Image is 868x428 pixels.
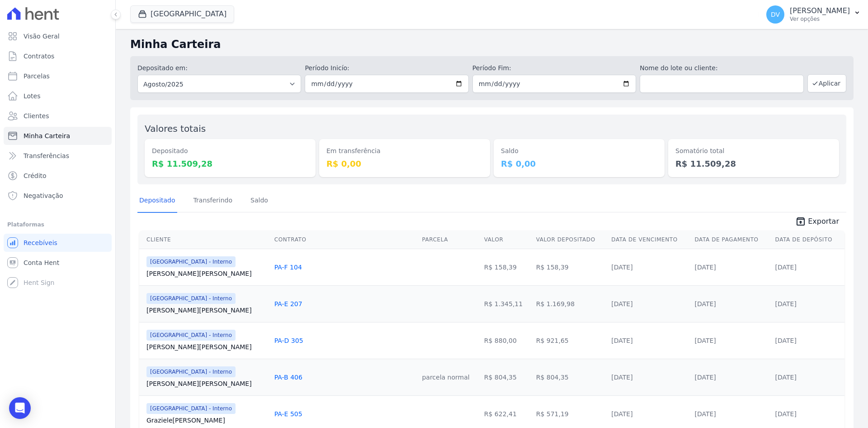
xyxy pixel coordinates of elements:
span: Crédito [24,171,47,180]
i: unarchive [795,216,806,227]
a: Minha Carteira [4,127,112,145]
a: [DATE] [775,337,797,344]
a: [DATE] [611,337,632,344]
th: Data de Vencimento [608,231,691,249]
button: DV [PERSON_NAME] Ver opções [759,2,868,27]
th: Valor [481,231,533,249]
td: R$ 880,00 [481,322,533,359]
a: [DATE] [694,374,716,381]
a: Depositado [137,189,177,213]
dt: Somatório total [675,146,832,156]
td: R$ 804,35 [533,359,608,395]
a: [PERSON_NAME][PERSON_NAME] [146,269,267,278]
a: [DATE] [694,337,716,344]
div: Plataformas [7,219,108,230]
a: [DATE] [775,264,797,271]
dd: R$ 0,00 [326,158,483,170]
span: Parcelas [24,72,50,81]
a: Transferindo [192,189,235,213]
dd: R$ 0,00 [501,158,657,170]
a: Crédito [4,167,112,185]
a: [DATE] [611,300,632,308]
dd: R$ 11.509,28 [152,158,308,170]
a: [DATE] [694,264,716,271]
span: [GEOGRAPHIC_DATA] - Interno [146,293,236,304]
a: [PERSON_NAME][PERSON_NAME] [146,306,267,315]
div: Open Intercom Messenger [9,397,31,419]
label: Período Fim: [472,63,636,73]
label: Depositado em: [137,64,188,72]
td: R$ 804,35 [481,359,533,395]
span: Clientes [24,111,49,120]
button: [GEOGRAPHIC_DATA] [130,5,234,23]
a: Recebíveis [4,234,112,252]
a: Negativação [4,187,112,205]
span: Exportar [808,216,839,227]
a: Contratos [4,47,112,65]
span: [GEOGRAPHIC_DATA] - Interno [146,330,236,341]
a: [DATE] [775,300,797,308]
span: [GEOGRAPHIC_DATA] - Interno [146,366,236,377]
a: [DATE] [611,264,632,271]
a: Conta Hent [4,254,112,272]
span: [GEOGRAPHIC_DATA] - Interno [146,256,236,267]
a: PA-F 104 [274,264,302,271]
label: Período Inicío: [305,63,468,73]
a: Visão Geral [4,27,112,45]
a: [DATE] [694,410,716,418]
th: Contrato [271,231,419,249]
label: Nome do lote ou cliente: [640,63,803,73]
th: Parcela [418,231,480,249]
a: [DATE] [775,374,797,381]
a: PA-D 305 [274,337,303,344]
span: Conta Hent [24,258,59,267]
a: PA-E 505 [274,410,302,418]
td: R$ 158,39 [481,249,533,285]
span: Visão Geral [24,32,60,41]
a: [DATE] [775,410,797,418]
span: Transferências [24,151,69,160]
p: [PERSON_NAME] [790,6,850,15]
span: Lotes [24,91,41,101]
a: parcela normal [422,374,469,381]
span: DV [771,11,780,18]
td: R$ 158,39 [533,249,608,285]
a: Saldo [249,189,270,213]
td: R$ 921,65 [533,322,608,359]
a: [PERSON_NAME][PERSON_NAME] [146,379,267,388]
button: Aplicar [807,74,846,92]
dt: Saldo [501,146,657,156]
dt: Em transferência [326,146,483,156]
span: [GEOGRAPHIC_DATA] - Interno [146,403,236,414]
dd: R$ 11.509,28 [675,158,832,170]
th: Valor Depositado [533,231,608,249]
a: [PERSON_NAME][PERSON_NAME] [146,342,267,351]
a: [DATE] [611,374,632,381]
th: Data de Pagamento [691,231,771,249]
td: R$ 1.169,98 [533,285,608,322]
td: R$ 1.345,11 [481,285,533,322]
span: Recebíveis [24,238,57,247]
a: [DATE] [694,300,716,308]
th: Data de Depósito [772,231,844,249]
p: Ver opções [790,15,850,23]
th: Cliente [139,231,271,249]
a: Transferências [4,147,112,165]
a: Lotes [4,87,112,105]
a: PA-B 406 [274,374,302,381]
a: unarchive Exportar [788,216,846,229]
h2: Minha Carteira [130,36,854,53]
dt: Depositado [152,146,308,156]
a: PA-E 207 [274,300,302,308]
a: Clientes [4,107,112,125]
a: Graziele[PERSON_NAME] [146,416,267,425]
label: Valores totais [145,123,206,134]
span: Minha Carteira [24,131,70,140]
span: Negativação [24,191,63,200]
a: [DATE] [611,410,632,418]
a: Parcelas [4,67,112,85]
span: Contratos [24,52,54,61]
